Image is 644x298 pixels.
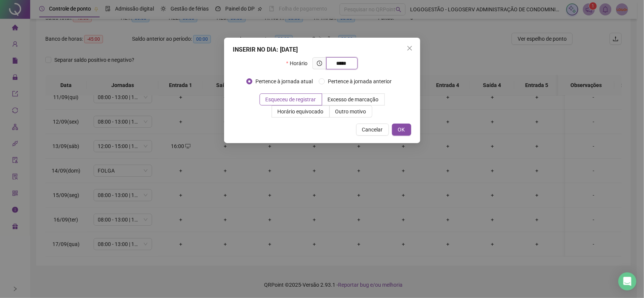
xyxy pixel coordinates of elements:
[317,61,322,66] span: clock-circle
[328,96,379,102] span: Excesso de marcação
[266,96,316,102] span: Esqueceu de registrar
[335,109,366,115] span: Outro motivo
[233,45,411,54] div: INSERIR NO DIA : [DATE]
[286,57,312,69] label: Horário
[325,77,395,86] span: Pertence à jornada anterior
[362,125,383,134] span: Cancelar
[404,42,416,54] button: Close
[252,77,316,86] span: Pertence à jornada atual
[278,109,324,115] span: Horário equivocado
[407,45,413,51] span: close
[392,124,411,136] button: OK
[356,124,389,136] button: Cancelar
[618,272,636,290] div: Open Intercom Messenger
[398,125,405,134] span: OK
